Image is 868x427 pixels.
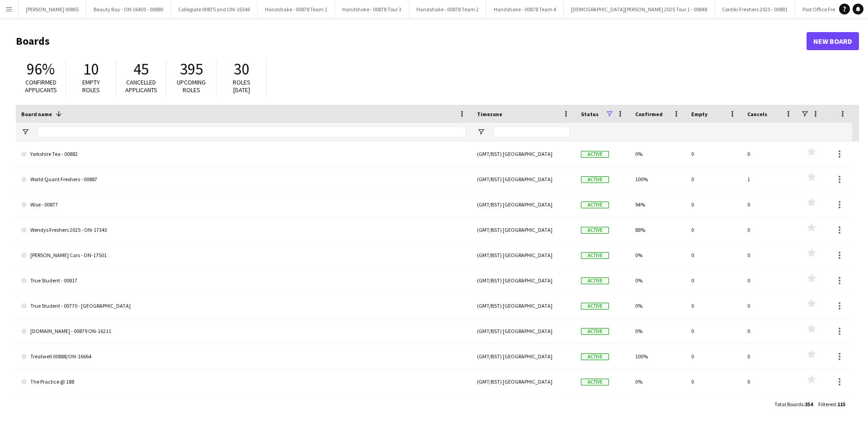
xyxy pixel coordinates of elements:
button: Handshake - 00878 Team 4 [486,0,564,18]
a: World Quant Freshers - 00887 [21,167,466,192]
div: (GMT/BST) [GEOGRAPHIC_DATA] [472,268,576,293]
button: Handshake - 00878 Tour 3 [335,0,409,18]
div: 100% [630,167,686,192]
div: 0 [742,394,798,419]
span: 96% [27,59,55,79]
span: Board name [21,111,52,117]
button: Open Filter Menu [477,128,485,136]
button: Contiki Freshers 2025 - 00881 [715,0,795,18]
button: Collegiate 00875 and ON-16346 [171,0,258,18]
span: 10 [83,59,99,79]
span: Active [581,252,609,259]
div: (GMT/BST) [GEOGRAPHIC_DATA] [472,344,576,369]
div: 0 [686,141,742,166]
span: 45 [133,59,149,79]
div: 1 [742,167,798,192]
div: 0 [686,369,742,394]
a: True Student - 00770 - [GEOGRAPHIC_DATA] [21,293,466,319]
div: 0% [630,394,686,419]
div: 0% [630,243,686,267]
span: 115 [837,401,845,408]
span: Empty roles [82,78,100,94]
div: 0% [630,369,686,394]
a: Wendys Freshers 2025 - ON-17343 [21,217,466,243]
div: 0 [686,243,742,267]
div: 0 [686,344,742,369]
button: [PERSON_NAME] 00865 [19,0,86,18]
span: Active [581,202,609,208]
div: (GMT/BST) [GEOGRAPHIC_DATA] [472,369,576,394]
div: (GMT/BST) [GEOGRAPHIC_DATA] [472,394,576,419]
div: 0% [630,141,686,166]
span: Confirmed applicants [25,78,57,94]
div: (GMT/BST) [GEOGRAPHIC_DATA] [472,319,576,343]
a: Yorkshire Tea - 00882 [21,141,466,167]
span: Cancels [747,111,767,117]
span: 30 [234,59,249,79]
span: Upcoming roles [177,78,206,94]
a: Student Roost [GEOGRAPHIC_DATA] - 00798 [21,394,466,420]
input: Timezone Filter Input [493,127,570,137]
div: 0 [742,217,798,242]
a: New Board [807,32,859,50]
span: Active [581,328,609,335]
h1: Boards [16,34,807,48]
div: 0 [686,217,742,242]
button: Beauty Bay - ON 16405 - 00880 [86,0,171,18]
div: (GMT/BST) [GEOGRAPHIC_DATA] [472,243,576,267]
div: 0 [742,268,798,293]
div: (GMT/BST) [GEOGRAPHIC_DATA] [472,293,576,318]
div: 0 [686,167,742,192]
div: 88% [630,217,686,242]
div: (GMT/BST) [GEOGRAPHIC_DATA] [472,167,576,192]
span: Confirmed [635,111,663,117]
span: 354 [805,401,813,408]
span: Active [581,277,609,284]
div: 100% [630,344,686,369]
div: 0 [686,268,742,293]
span: Active [581,176,609,183]
a: The Practice @ 188 [21,369,466,394]
span: Timezone [477,111,502,117]
span: Active [581,379,609,385]
div: 0 [742,192,798,217]
span: Roles [DATE] [233,78,250,94]
div: 0 [686,192,742,217]
span: Status [581,111,599,117]
div: 0 [742,293,798,318]
div: (GMT/BST) [GEOGRAPHIC_DATA] [472,192,576,217]
div: 0 [686,293,742,318]
span: Filtered [818,401,836,408]
button: [DEMOGRAPHIC_DATA][PERSON_NAME] 2025 Tour 1 - 00848 [564,0,715,18]
span: Cancelled applicants [125,78,157,94]
button: Open Filter Menu [21,128,29,136]
input: Board name Filter Input [38,127,466,137]
div: 0 [742,344,798,369]
div: 0% [630,319,686,343]
span: Total Boards [774,401,803,408]
div: 94% [630,192,686,217]
div: : [818,395,845,413]
div: 0 [742,141,798,166]
button: Handshake - 00878 Team 2 [409,0,486,18]
a: Treatwell 00888/ON-16664 [21,344,466,369]
div: 0 [742,319,798,343]
a: [PERSON_NAME] Cars - ON-17501 [21,243,466,268]
div: 0 [686,394,742,419]
span: Active [581,303,609,310]
span: Empty [691,111,708,117]
div: 0 [742,369,798,394]
div: (GMT/BST) [GEOGRAPHIC_DATA] [472,217,576,242]
div: : [774,395,813,413]
div: 0% [630,293,686,318]
button: Handshake - 00878 Team 1 [258,0,335,18]
a: True Student - 00817 [21,268,466,293]
span: 395 [180,59,203,79]
div: (GMT/BST) [GEOGRAPHIC_DATA] [472,141,576,166]
a: Wise - 00877 [21,192,466,217]
span: Active [581,227,609,234]
a: [DOMAIN_NAME] - 00879 ON-16211 [21,319,466,344]
div: 0 [686,319,742,343]
span: Active [581,353,609,360]
span: Active [581,151,609,158]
